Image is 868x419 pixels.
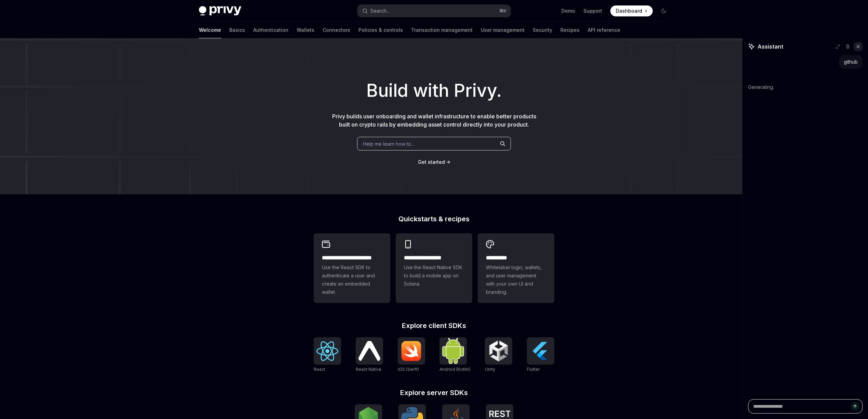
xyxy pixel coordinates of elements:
span: Unity [485,367,495,372]
img: Unity [488,340,510,362]
span: React Native [356,367,381,372]
img: React Native [358,341,380,361]
div: github [844,58,858,65]
a: React NativeReact Native [356,337,383,373]
a: Transaction management [411,22,473,38]
a: Welcome [199,22,221,38]
span: ⌘ K [499,8,506,14]
span: Assistant [758,42,783,51]
h2: Explore client SDKs [314,322,554,329]
a: FlutterFlutter [527,337,554,373]
div: Search... [370,7,390,15]
span: React [314,367,325,372]
span: Android (Kotlin) [439,367,470,372]
span: Get started [418,159,445,165]
img: React [316,341,338,361]
a: Authentication [253,22,288,38]
button: Search...⌘K [357,5,511,17]
button: Send message [851,402,859,410]
a: UnityUnity [485,337,512,373]
h2: Explore server SDKs [314,389,554,396]
span: Help me learn how to… [363,140,415,147]
img: iOS (Swift) [401,341,422,361]
img: dark logo [199,6,241,16]
button: Toggle dark mode [658,5,669,16]
a: Support [583,8,602,14]
a: Recipes [560,22,580,38]
a: Get started [418,159,445,166]
h1: Build with Privy. [11,77,857,104]
a: Connectors [323,22,350,38]
span: iOS (Swift) [398,367,419,372]
a: ReactReact [314,337,341,373]
a: iOS (Swift)iOS (Swift) [398,337,425,373]
a: API reference [588,22,620,38]
a: Security [533,22,552,38]
span: Privy builds user onboarding and wallet infrastructure to enable better products built on crypto ... [332,113,536,128]
span: Whitelabel login, wallets, and user management with your own UI and branding. [486,263,546,296]
a: **** *****Whitelabel login, wallets, and user management with your own UI and branding. [478,233,554,303]
a: Demo [561,8,575,14]
a: **** **** **** ***Use the React Native SDK to build a mobile app on Solana. [396,233,472,303]
span: Use the React SDK to authenticate a user and create an embedded wallet. [322,263,382,296]
span: Use the React Native SDK to build a mobile app on Solana. [404,263,464,288]
a: User management [481,22,525,38]
a: Basics [229,22,245,38]
a: Dashboard [610,5,653,16]
h2: Quickstarts & recipes [314,215,554,222]
a: Wallets [297,22,314,38]
a: Android (Kotlin)Android (Kotlin) [439,337,470,373]
span: Dashboard [616,8,642,14]
img: Android (Kotlin) [442,338,464,364]
div: Generating. [748,78,863,96]
span: Flutter [527,367,540,372]
img: Flutter [530,340,552,362]
a: Policies & controls [358,22,403,38]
